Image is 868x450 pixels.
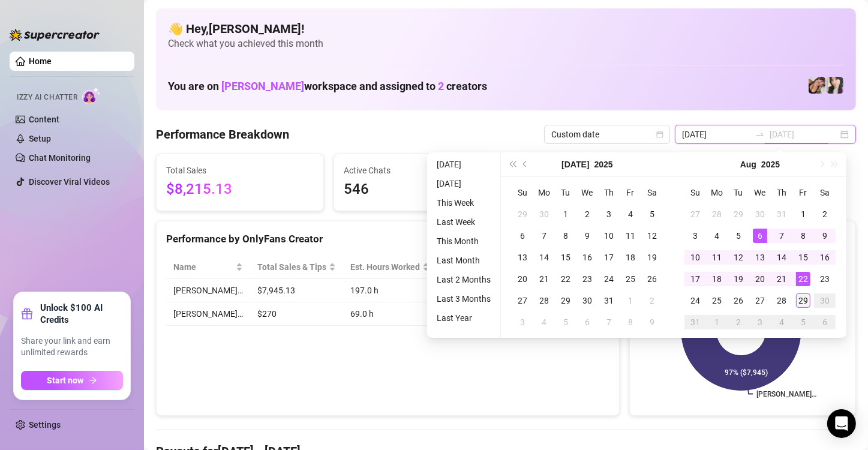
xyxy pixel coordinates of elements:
[533,311,555,333] td: 2025-08-04
[792,290,814,311] td: 2025-08-29
[533,203,555,225] td: 2025-06-30
[576,182,598,203] th: We
[774,229,789,243] div: 7
[576,311,598,333] td: 2025-08-06
[558,293,573,308] div: 29
[558,250,573,265] div: 15
[344,178,491,201] span: 546
[519,152,532,176] button: Previous month (PageUp)
[166,302,250,326] td: [PERSON_NAME]…
[580,229,594,243] div: 9
[515,207,530,221] div: 29
[710,250,724,265] div: 11
[168,80,487,93] h1: You are on workspace and assigned to creators
[512,311,533,333] td: 2025-08-03
[29,153,91,163] a: Chat Monitoring
[166,279,250,302] td: [PERSON_NAME]…
[753,315,767,329] div: 3
[818,272,832,286] div: 23
[21,371,123,390] button: Start nowarrow-right
[551,125,663,143] span: Custom date
[688,229,702,243] div: 3
[749,225,771,247] td: 2025-08-06
[598,247,620,268] td: 2025-07-17
[512,290,533,311] td: 2025-07-27
[89,376,97,385] span: arrow-right
[173,260,233,274] span: Name
[688,250,702,265] div: 10
[749,247,771,268] td: 2025-08-13
[706,311,728,333] td: 2025-09-01
[576,290,598,311] td: 2025-07-30
[555,268,576,290] td: 2025-07-22
[533,182,555,203] th: Mo
[684,311,706,333] td: 2025-08-31
[809,77,825,94] img: Christina
[623,229,638,243] div: 11
[771,268,792,290] td: 2025-08-21
[576,268,598,290] td: 2025-07-23
[555,290,576,311] td: 2025-07-29
[620,225,641,247] td: 2025-07-11
[641,290,663,311] td: 2025-08-02
[576,247,598,268] td: 2025-07-16
[537,315,551,329] div: 4
[814,247,836,268] td: 2025-08-16
[706,182,728,203] th: Mo
[344,164,491,177] span: Active Chats
[555,247,576,268] td: 2025-07-15
[515,293,530,308] div: 27
[558,315,573,329] div: 5
[598,311,620,333] td: 2025-08-07
[792,225,814,247] td: 2025-08-08
[753,293,767,308] div: 27
[580,272,594,286] div: 23
[706,290,728,311] td: 2025-08-25
[29,115,59,124] a: Content
[728,268,749,290] td: 2025-08-19
[598,268,620,290] td: 2025-07-24
[555,203,576,225] td: 2025-07-01
[818,250,832,265] div: 16
[558,272,573,286] div: 22
[533,225,555,247] td: 2025-07-07
[731,315,746,329] div: 2
[598,182,620,203] th: Th
[512,182,533,203] th: Su
[756,390,816,398] text: [PERSON_NAME]…
[166,231,609,247] div: Performance by OnlyFans Creator
[512,247,533,268] td: 2025-07-13
[432,272,495,287] li: Last 2 Months
[156,126,289,143] h4: Performance Breakdown
[753,229,767,243] div: 6
[792,311,814,333] td: 2025-09-05
[168,37,844,50] span: Check what you achieved this month
[688,207,702,221] div: 27
[515,229,530,243] div: 6
[684,290,706,311] td: 2025-08-24
[555,311,576,333] td: 2025-08-05
[706,247,728,268] td: 2025-08-11
[728,311,749,333] td: 2025-09-02
[29,177,110,187] a: Discover Viral Videos
[343,302,437,326] td: 69.0 h
[598,203,620,225] td: 2025-07-03
[602,315,616,329] div: 7
[771,311,792,333] td: 2025-09-04
[645,250,659,265] div: 19
[684,247,706,268] td: 2025-08-10
[580,293,594,308] div: 30
[623,293,638,308] div: 1
[749,203,771,225] td: 2025-07-30
[770,128,838,141] input: End date
[814,290,836,311] td: 2025-08-30
[771,225,792,247] td: 2025-08-07
[623,272,638,286] div: 25
[731,207,746,221] div: 29
[515,315,530,329] div: 3
[350,260,420,274] div: Est. Hours Worked
[684,268,706,290] td: 2025-08-17
[684,203,706,225] td: 2025-07-27
[827,77,843,94] img: Christina
[506,152,519,176] button: Last year (Control + left)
